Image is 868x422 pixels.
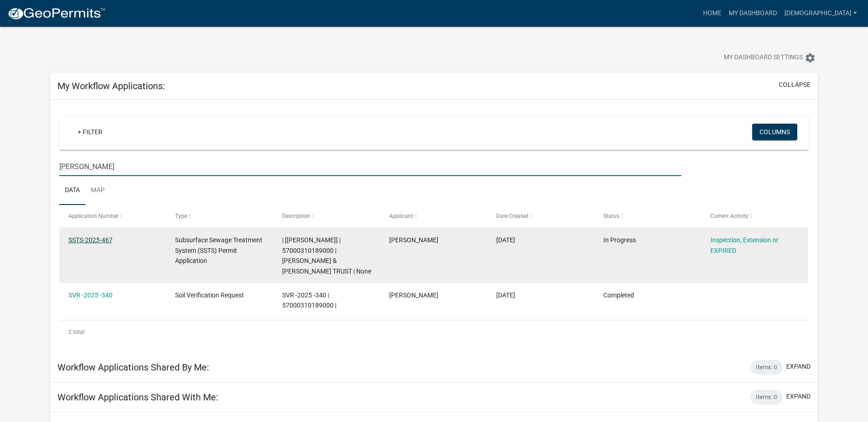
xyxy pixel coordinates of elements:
h5: My Workflow Applications: [57,80,165,91]
a: [DEMOGRAPHIC_DATA] [781,5,861,22]
datatable-header-cell: Current Activity [702,205,809,227]
div: Items: 0 [750,390,783,405]
span: Subsurface Sewage Treatment System (SSTS) Permit Application [175,236,262,265]
div: Items: 0 [750,360,783,375]
button: My Dashboard Settingssettings [716,49,823,67]
datatable-header-cell: Application Number [59,205,166,227]
a: SSTS-2025-467 [68,236,113,244]
button: expand [786,362,811,371]
input: Search for applications [59,157,681,176]
span: Soil Verification Request [175,291,244,299]
span: Bill Schueller [389,291,438,299]
a: + Filter [70,124,110,140]
a: My Dashboard [725,5,781,22]
button: Columns [752,124,797,140]
span: Applicant [389,213,413,219]
span: Status [603,213,619,219]
span: In Progress [603,236,636,244]
a: Inspection, Extension or EXPIRED [710,236,778,254]
div: collapse [50,100,817,353]
datatable-header-cell: Applicant [380,205,488,227]
button: expand [786,392,811,401]
span: My Dashboard Settings [724,52,803,63]
div: 2 total [59,320,808,343]
h5: Workflow Applications Shared With Me: [57,392,218,403]
span: Application Number [68,213,119,219]
span: | [Brittany Tollefson] | 57000310189000 | STEVEN & CAROL BRIMHALL TRUST | None [282,236,371,275]
span: SVR -2025 -340 | 57000310189000 | [282,291,336,309]
span: Completed [603,291,634,299]
span: Bill Schueller [389,236,438,244]
span: Type [175,213,187,219]
a: Home [699,5,725,22]
a: Data [59,176,85,205]
span: 09/22/2025 [496,291,515,299]
a: Map [85,176,110,205]
span: Current Activity [710,213,749,219]
datatable-header-cell: Description [273,205,380,227]
span: 09/24/2025 [496,236,515,244]
datatable-header-cell: Date Created [488,205,595,227]
datatable-header-cell: Status [595,205,702,227]
datatable-header-cell: Type [166,205,273,227]
i: settings [805,52,816,63]
h5: Workflow Applications Shared By Me: [57,362,209,373]
span: Description [282,213,310,219]
a: SVR -2025 -340 [68,291,113,299]
span: Date Created [496,213,528,219]
button: collapse [779,80,811,90]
